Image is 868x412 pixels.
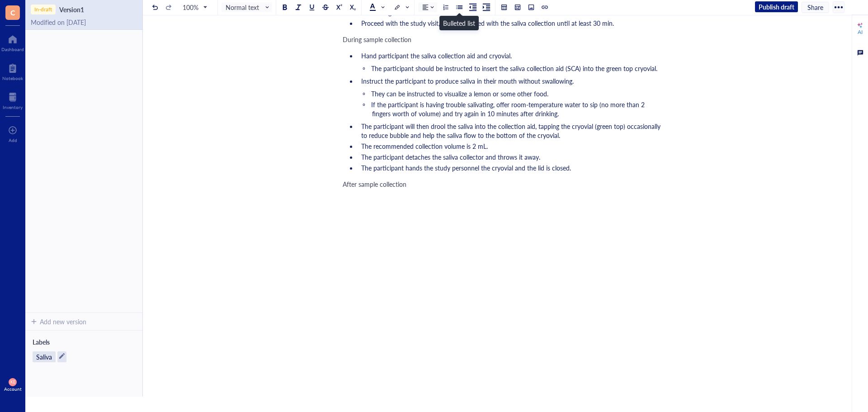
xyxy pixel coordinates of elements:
[343,180,406,189] span: After sample collection
[343,35,411,44] span: During sample collection
[858,28,863,36] div: AI
[371,64,657,73] span: The participant should be instructed to insert the saliva collection aid (SCA) into the green top...
[33,351,56,362] span: Saliva
[183,3,207,11] span: 100%
[4,386,22,392] div: Account
[59,5,84,14] div: Version 1
[361,163,571,172] span: The participant hands the study personnel the cryovial and the lid is closed.
[3,90,23,110] a: Inventory
[10,7,15,18] span: C
[40,317,86,326] div: Add new version
[34,6,52,13] div: In-draft
[361,152,540,161] span: The participant detaches the saliva collector and throws it away.
[361,76,574,85] span: Instruct the participant to produce saliva in their mouth without swallowing.
[31,18,137,26] div: Modified on [DATE]
[371,100,646,118] span: If the participant is having trouble salivating, offer room-temperature water to sip (no more tha...
[802,2,829,13] button: Share
[371,89,548,98] span: They can be instructed to visualize a lemon or some other food.
[361,142,488,151] span: The recommended collection volume is 2 mL.
[226,3,270,11] span: Normal text
[443,18,475,28] div: Bulleted list
[2,76,23,81] div: Notebook
[1,47,24,52] div: Dashboard
[2,61,23,81] a: Notebook
[10,380,15,384] span: KE
[361,19,614,28] span: Proceed with the study visit, do not proceed with the saliva collection until at least 30 min.
[755,1,798,12] button: Publish draft
[9,137,17,143] div: Add
[361,122,662,140] span: The participant will then drool the saliva into the collection aid, tapping the cryovial (green t...
[361,51,512,60] span: Hand participant the saliva collection aid and cryovial.
[1,32,24,52] a: Dashboard
[759,3,794,11] span: Publish draft
[33,338,135,346] div: Labels
[3,104,23,110] div: Inventory
[807,3,823,11] span: Share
